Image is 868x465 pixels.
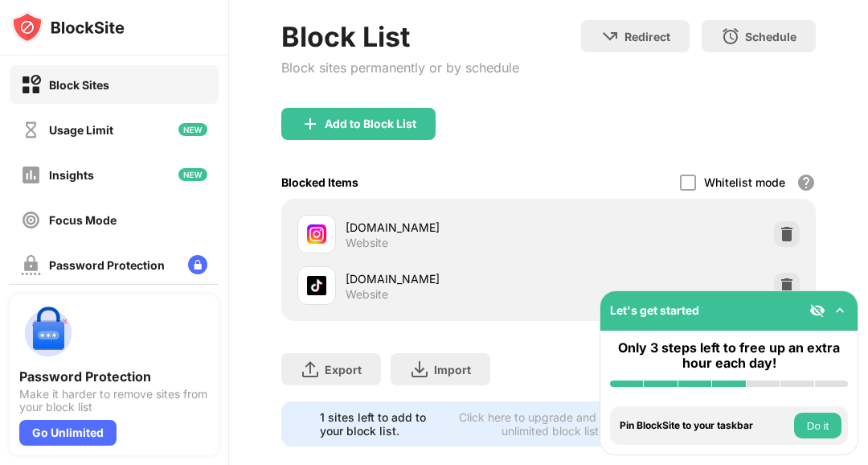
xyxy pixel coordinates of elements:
div: Only 3 steps left to free up an extra hour each day! [610,340,848,371]
div: Pin BlockSite to your taskbar [620,420,790,431]
div: [DOMAIN_NAME] [346,270,549,287]
img: lock-menu.svg [188,255,207,274]
div: Block List [281,20,519,53]
div: Let's get started [610,303,699,317]
img: insights-off.svg [21,165,41,185]
img: eye-not-visible.svg [809,302,825,319]
div: Export [325,363,362,377]
div: [DOMAIN_NAME] [346,219,549,236]
div: Go Unlimited [19,420,117,446]
div: Schedule [745,30,796,43]
div: Whitelist mode [704,175,785,189]
div: Add to Block List [325,117,416,130]
div: Password Protection [49,258,165,272]
img: logo-blocksite.svg [11,11,125,43]
img: push-password-protection.svg [19,304,77,362]
div: Usage Limit [49,123,113,137]
div: Make it harder to remove sites from your block list [19,388,209,414]
img: favicons [307,276,326,295]
div: Block Sites [49,78,109,92]
img: focus-off.svg [21,210,41,230]
div: Website [346,287,388,302]
div: Click here to upgrade and enjoy an unlimited block list. [456,410,649,438]
div: Website [346,236,388,250]
img: password-protection-off.svg [21,255,41,275]
div: 1 sites left to add to your block list. [320,410,446,438]
img: new-icon.svg [178,168,207,181]
div: Blocked Items [281,175,358,189]
img: new-icon.svg [178,123,207,136]
img: block-on.svg [21,75,41,95]
img: time-usage-off.svg [21,120,41,140]
button: Do it [794,413,841,438]
div: Insights [49,168,94,182]
div: Redirect [624,30,670,43]
div: Password Protection [19,368,209,385]
div: Import [434,363,471,377]
div: Focus Mode [49,213,117,227]
div: Block sites permanently or by schedule [281,60,519,76]
img: omni-setup-toggle.svg [832,302,848,319]
img: favicons [307,224,326,244]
